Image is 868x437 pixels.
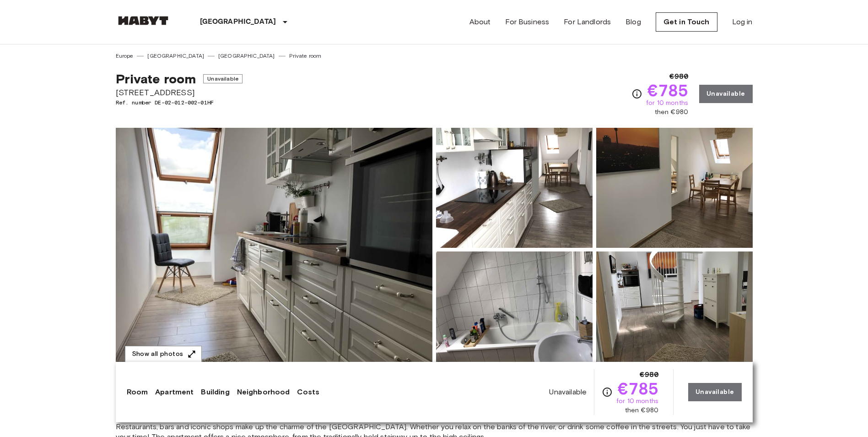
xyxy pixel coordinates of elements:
img: Picture of unit DE-02-012-002-01HF [596,251,753,371]
img: Marketing picture of unit DE-02-012-002-01HF [116,128,432,371]
span: then €980 [655,108,688,117]
a: Apartment [155,387,194,398]
svg: Check cost overview for full price breakdown. Please note that discounts apply to new joiners onl... [602,387,613,398]
img: Picture of unit DE-02-012-002-01HF [436,128,593,248]
img: Habyt [116,16,171,25]
a: For Landlords [564,16,611,27]
span: €785 [647,82,688,98]
a: Get in Touch [656,12,717,32]
p: [GEOGRAPHIC_DATA] [200,16,276,27]
img: Picture of unit DE-02-012-002-01HF [436,251,593,371]
svg: Check cost overview for full price breakdown. Please note that discounts apply to new joiners onl... [631,88,642,99]
span: then €980 [625,406,658,415]
a: Neighborhood [237,387,290,398]
span: €980 [669,71,688,82]
span: Unavailable [549,387,587,397]
a: Blog [625,16,641,27]
a: Building [201,387,229,398]
a: [GEOGRAPHIC_DATA] [147,52,204,60]
span: €980 [640,369,658,380]
a: Costs [297,387,319,398]
img: Picture of unit DE-02-012-002-01HF [596,128,753,248]
span: €785 [618,380,658,397]
span: for 10 months [616,397,658,406]
a: For Business [505,16,549,27]
span: Private room [116,71,196,87]
a: About [469,16,491,27]
span: [STREET_ADDRESS] [116,87,243,98]
a: Europe [116,52,134,60]
a: [GEOGRAPHIC_DATA] [218,52,275,60]
a: Room [127,387,148,398]
button: Show all photos [125,346,202,363]
span: Unavailable [203,74,243,83]
span: for 10 months [646,98,688,108]
span: Ref. number DE-02-012-002-01HF [116,98,243,107]
a: Log in [732,16,753,27]
a: Private room [289,52,322,60]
